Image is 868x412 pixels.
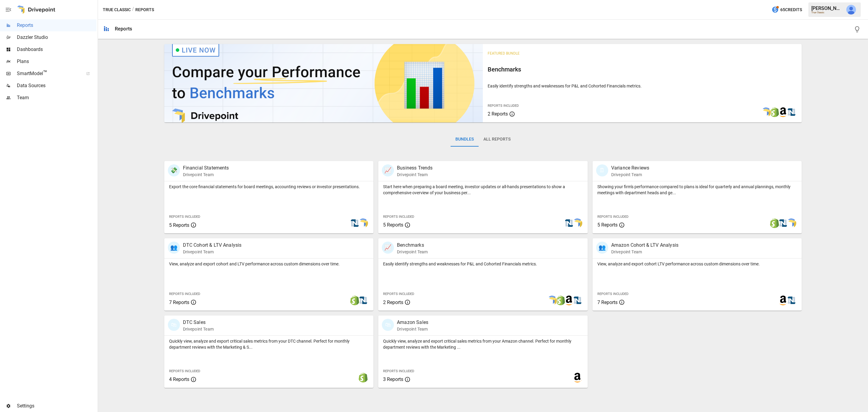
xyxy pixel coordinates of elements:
[787,107,796,117] img: netsuite
[611,172,649,178] p: Drivepoint Team
[183,172,229,178] p: Drivepoint Team
[383,222,403,228] span: 5 Reports
[488,65,797,74] h6: Benchmarks
[397,172,432,178] p: Drivepoint Team
[17,70,80,77] span: SmartModel
[547,296,557,305] img: smart model
[611,249,678,255] p: Drivepoint Team
[597,261,797,267] p: View, analyze and export cohort LTV performance across custom dimensions over time.
[397,164,432,172] p: Business Trends
[843,1,860,18] button: Jack Barned
[769,4,804,15] button: 65Credits
[564,218,574,228] img: netsuite
[383,292,414,296] span: Reports Included
[115,26,132,32] div: Reports
[17,22,96,29] span: Reports
[770,218,779,228] img: shopify
[770,107,779,117] img: shopify
[488,104,519,108] span: Reports Included
[17,82,96,89] span: Data Sources
[597,292,628,296] span: Reports Included
[383,261,583,267] p: Easily identify strengths and weaknesses for P&L and Cohorted Financials metrics.
[169,338,369,350] p: Quickly view, analyze and export critical sales metrics from your DTC channel. Perfect for monthl...
[596,242,608,254] div: 👥
[350,218,360,228] img: netsuite
[169,261,369,267] p: View, analyze and export cohort and LTV performance across custom dimensions over time.
[397,326,428,332] p: Drivepoint Team
[397,319,428,326] p: Amazon Sales
[164,44,483,122] img: video thumbnail
[169,222,189,228] span: 5 Reports
[169,292,200,296] span: Reports Included
[778,107,788,117] img: amazon
[488,51,520,55] span: Featured Bundle
[488,111,508,117] span: 2 Reports
[479,132,515,147] button: All Reports
[183,249,242,255] p: Drivepoint Team
[573,218,582,228] img: smart model
[787,296,796,305] img: netsuite
[611,164,649,172] p: Variance Reviews
[43,69,47,77] span: ™
[597,299,618,305] span: 7 Reports
[169,376,189,382] span: 4 Reports
[17,34,96,41] span: Dazzler Studio
[382,164,394,176] div: 📈
[358,373,368,382] img: shopify
[597,222,618,228] span: 5 Reports
[168,242,180,254] div: 👥
[778,218,788,228] img: netsuite
[183,326,214,332] p: Drivepoint Team
[811,11,843,14] div: True Classic
[17,402,96,410] span: Settings
[132,6,134,14] div: /
[397,242,428,249] p: Benchmarks
[383,369,414,373] span: Reports Included
[611,242,678,249] p: Amazon Cohort & LTV Analysis
[183,319,214,326] p: DTC Sales
[382,242,394,254] div: 📈
[17,94,96,101] span: Team
[761,107,771,117] img: smart model
[17,58,96,65] span: Plans
[397,249,428,255] p: Drivepoint Team
[168,319,180,331] div: 🛍
[169,299,189,305] span: 7 Reports
[168,164,180,176] div: 💸
[383,299,403,305] span: 2 Reports
[17,46,96,53] span: Dashboards
[573,296,582,305] img: netsuite
[556,296,565,305] img: shopify
[564,296,574,305] img: amazon
[183,164,229,172] p: Financial Statements
[382,319,394,331] div: 🛍
[103,6,131,14] button: True Classic
[596,164,608,176] div: 🗓
[183,242,242,249] p: DTC Cohort & LTV Analysis
[778,296,788,305] img: amazon
[383,376,403,382] span: 3 Reports
[358,296,368,305] img: netsuite
[169,215,200,219] span: Reports Included
[451,132,479,147] button: Bundles
[383,215,414,219] span: Reports Included
[846,5,856,14] img: Jack Barned
[780,6,802,14] span: 65 Credits
[787,218,796,228] img: smart model
[597,184,797,196] p: Showing your firm's performance compared to plans is ideal for quarterly and annual plannings, mo...
[358,218,368,228] img: smart model
[488,83,797,89] p: Easily identify strengths and weaknesses for P&L and Cohorted Financials metrics.
[811,5,843,11] div: [PERSON_NAME]
[350,296,360,305] img: shopify
[383,184,583,196] p: Start here when preparing a board meeting, investor updates or all-hands presentations to show a ...
[169,369,200,373] span: Reports Included
[597,215,628,219] span: Reports Included
[383,338,583,350] p: Quickly view, analyze and export critical sales metrics from your Amazon channel. Perfect for mon...
[573,373,582,382] img: amazon
[169,184,369,190] p: Export the core financial statements for board meetings, accounting reviews or investor presentat...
